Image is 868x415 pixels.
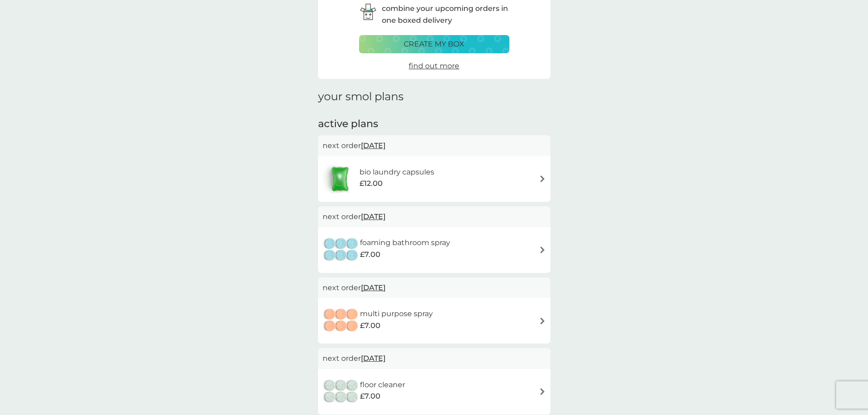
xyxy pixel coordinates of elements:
[323,353,546,364] p: next order
[361,137,385,154] span: [DATE]
[360,237,450,249] h6: foaming bathroom spray
[323,163,357,195] img: bio laundry capsules
[404,38,464,50] p: create my box
[318,117,550,131] h2: active plans
[323,211,546,223] p: next order
[539,175,546,182] img: arrow right
[360,390,380,402] span: £7.00
[323,376,360,408] img: floor cleaner
[360,166,434,178] h6: bio laundry capsules
[359,35,509,53] button: create my box
[360,249,380,261] span: £7.00
[409,61,459,70] span: find out more
[318,90,550,103] h1: your smol plans
[360,379,405,391] h6: floor cleaner
[361,349,385,367] span: [DATE]
[539,388,546,395] img: arrow right
[361,279,385,297] span: [DATE]
[360,308,433,320] h6: multi purpose spray
[539,318,546,324] img: arrow right
[323,305,360,337] img: multi purpose spray
[539,246,546,253] img: arrow right
[323,282,546,294] p: next order
[360,178,383,190] span: £12.00
[361,208,385,225] span: [DATE]
[409,60,459,72] a: find out more
[360,320,380,332] span: £7.00
[382,3,509,26] p: combine your upcoming orders in one boxed delivery
[323,234,360,266] img: foaming bathroom spray
[323,140,546,152] p: next order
